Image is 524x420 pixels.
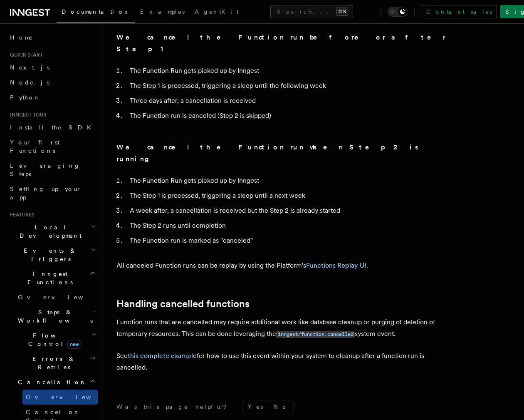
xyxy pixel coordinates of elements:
[7,243,98,266] button: Events & Triggers
[127,235,449,246] li: The Function run is marked as "canceled"
[15,305,98,328] button: Steps & Workflows
[116,33,446,53] strong: We cancel the Function run before or after Step 1
[10,64,49,71] span: Next.js
[10,162,80,177] span: Leveraging Steps
[7,223,91,240] span: Local Development
[7,52,43,58] span: Quick start
[10,79,49,86] span: Node.js
[15,378,87,386] span: Cancellation
[127,190,449,201] li: The Step 1 is processed, triggering a sleep until a next week
[7,211,35,218] span: Features
[127,205,449,216] li: A week after, a cancellation is received but the Step 2 is already started
[15,308,93,325] span: Steps & Workflows
[7,220,98,243] button: Local Development
[15,355,90,371] span: Errors & Retries
[421,5,497,18] a: Contact sales
[276,330,355,338] a: inngest/function.cancelled
[7,135,98,158] a: Your first Functions
[7,112,47,118] span: Inngest tour
[116,403,232,411] p: Was this page helpful?
[116,316,449,340] p: Function runs that are cancelled may require additional work like database cleanup or purging of ...
[7,30,98,45] a: Home
[127,110,449,122] li: The Function run is canceled (Step 2 is skipped)
[127,220,449,231] li: The Step 2 runs until completion
[10,124,96,131] span: Install the SDK
[336,7,348,16] kbd: ⌘K
[10,94,40,101] span: Python
[10,139,59,154] span: Your first Functions
[7,75,98,90] a: Node.js
[7,266,98,290] button: Inngest Functions
[57,2,135,23] a: Documentation
[7,120,98,135] a: Install the SDK
[67,340,81,349] span: new
[15,290,98,305] a: Overview
[243,400,268,413] button: Yes
[10,33,33,42] span: Home
[135,2,190,22] a: Examples
[7,60,98,75] a: Next.js
[127,80,449,92] li: The Step 1 is processed, triggering a sleep until the following week
[116,350,449,373] p: See for how to use this event within your system to cleanup after a function run is cancelled.
[15,375,98,390] button: Cancellation
[26,394,111,400] span: Overview
[116,143,420,163] strong: We cancel the Function run when Step 2 is running
[306,261,366,269] a: Functions Replay UI
[128,352,197,360] a: this complete example
[22,390,98,405] a: Overview
[7,90,98,105] a: Python
[276,331,355,338] code: inngest/function.cancelled
[116,260,449,271] p: All canceled Function runs can be replay by using the Platform's .
[18,294,104,301] span: Overview
[10,186,82,201] span: Setting up your app
[15,351,98,375] button: Errors & Retries
[7,158,98,181] a: Leveraging Steps
[15,328,98,351] button: Flow Controlnew
[270,5,353,18] button: Search...⌘K
[140,8,185,15] span: Examples
[268,400,293,413] button: No
[7,246,91,263] span: Events & Triggers
[388,7,408,17] button: Toggle dark mode
[190,2,244,22] a: AgentKit
[127,175,449,186] li: The Function Run gets picked up by Inngest
[116,298,250,310] a: Handling cancelled functions
[15,331,91,348] span: Flow Control
[7,181,98,205] a: Setting up your app
[62,8,130,15] span: Documentation
[127,65,449,77] li: The Function Run gets picked up by Inngest
[7,270,90,286] span: Inngest Functions
[127,95,449,107] li: Three days after, a cancellation is received
[195,8,239,15] span: AgentKit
